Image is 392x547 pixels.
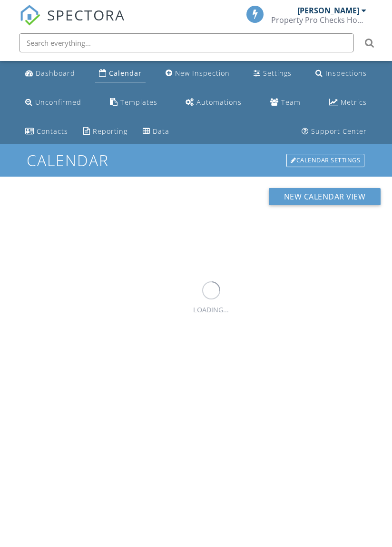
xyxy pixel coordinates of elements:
div: Calendar [109,69,142,78]
a: SPECTORA [20,13,125,33]
button: New Calendar View [269,188,381,205]
a: Inspections [312,65,371,82]
div: Support Center [311,127,367,136]
div: Unconfirmed [35,98,81,107]
div: Property Pro Checks Home Inspections [271,15,366,25]
img: The Best Home Inspection Software - Spectora [20,5,40,26]
a: Calendar [95,65,146,82]
div: Team [281,98,301,107]
a: Templates [106,94,161,111]
div: Contacts [37,127,68,136]
div: Inspections [325,69,367,78]
a: Data [139,123,173,140]
a: Settings [250,65,295,82]
a: Reporting [79,123,131,140]
a: Contacts [21,123,72,140]
div: LOADING... [193,305,229,315]
div: [PERSON_NAME] [297,6,359,15]
a: Unconfirmed [21,94,85,111]
div: New Inspection [175,69,230,78]
a: New Inspection [162,65,234,82]
div: Dashboard [36,69,75,78]
a: Calendar Settings [285,153,365,168]
div: Templates [120,98,157,107]
a: Automations (Basic) [182,94,245,111]
a: Team [266,94,304,111]
h1: Calendar [27,152,366,169]
a: Dashboard [21,65,79,82]
div: Reporting [93,127,127,136]
span: SPECTORA [47,5,125,25]
a: Support Center [298,123,371,140]
a: Metrics [325,94,371,111]
div: Calendar Settings [286,154,364,167]
input: Search everything... [19,33,354,52]
div: Automations [196,98,242,107]
div: Data [153,127,169,136]
div: Metrics [341,98,367,107]
div: Settings [263,69,292,78]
